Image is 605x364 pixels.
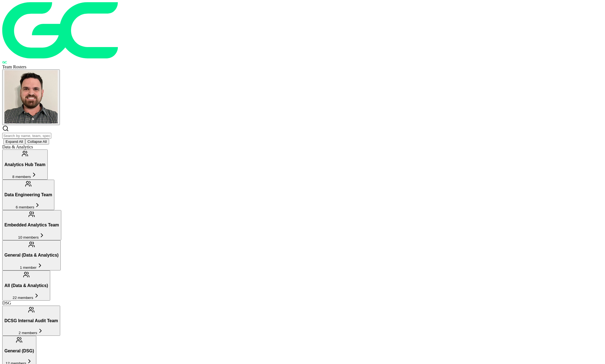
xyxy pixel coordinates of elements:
[20,265,37,270] span: 1 member
[2,301,11,305] span: DSG
[2,64,26,69] span: Team Rosters
[3,139,25,144] button: Expand All
[2,133,51,139] input: Search by name, team, specialty, or title...
[18,235,39,239] span: 10 members
[2,210,61,240] button: Embedded Analytics Team10 members
[16,205,34,209] span: 6 members
[2,144,33,149] span: Data & Analytics
[2,180,54,210] button: Data Engineering Team6 members
[19,331,37,335] span: 2 members
[2,270,50,301] button: All (Data & Analytics)22 members
[4,192,52,197] h3: Data Engineering Team
[25,139,49,144] button: Collapse All
[12,175,31,179] span: 8 members
[13,296,33,300] span: 22 members
[4,223,59,228] h3: Embedded Analytics Team
[4,162,45,167] h3: Analytics Hub Team
[4,283,48,288] h3: All (Data & Analytics)
[2,306,60,336] button: DCSG Internal Audit Team2 members
[4,318,58,323] h3: DCSG Internal Audit Team
[4,348,34,353] h3: General (DSG)
[4,253,59,258] h3: General (Data & Analytics)
[2,240,61,270] button: General (Data & Analytics)1 member
[2,149,48,180] button: Analytics Hub Team8 members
